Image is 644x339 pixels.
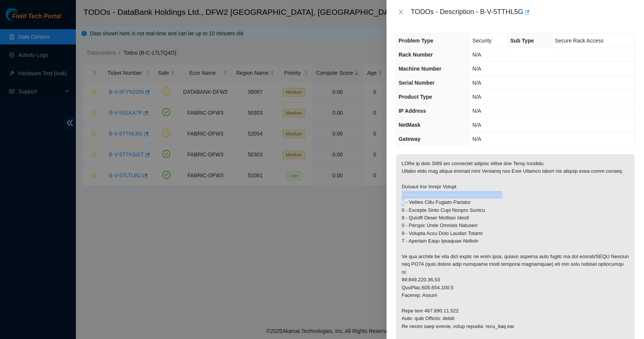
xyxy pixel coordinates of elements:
[510,38,534,44] span: Sub Type
[555,38,603,44] span: Secure Rack Access
[472,80,481,86] span: N/A
[472,38,492,44] span: Security
[399,52,433,58] span: Rack Number
[399,94,432,100] span: Product Type
[472,136,481,142] span: N/A
[399,66,441,72] span: Machine Number
[398,9,404,15] span: close
[399,122,421,128] span: NetMask
[399,38,434,44] span: Problem Type
[472,122,481,128] span: N/A
[472,108,481,114] span: N/A
[411,6,635,18] div: TODOs - Description - B-V-5TTHL5G
[399,108,426,114] span: IP Address
[399,136,421,142] span: Gateway
[472,52,481,58] span: N/A
[472,94,481,100] span: N/A
[396,9,406,16] button: Close
[472,66,481,72] span: N/A
[399,80,435,86] span: Serial Number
